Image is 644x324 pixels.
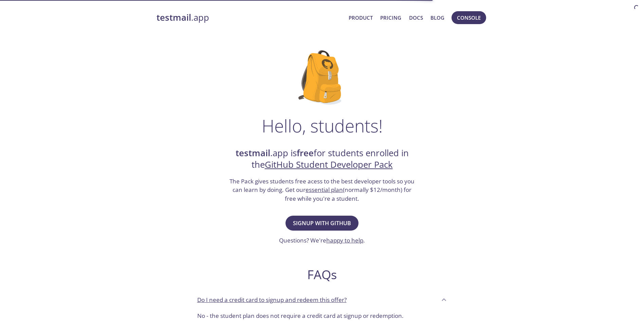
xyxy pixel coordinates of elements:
[306,186,343,194] a: essential plan
[452,11,486,24] button: Console
[197,295,347,304] p: Do I need a credit card to signup and redeem this offer?
[279,236,365,245] h3: Questions? We're .
[157,12,191,23] strong: testmail
[192,290,453,309] div: Do I need a credit card to signup and redeem this offer?
[197,311,447,320] p: No - the student plan does not require a credit card at signup or redemption.
[293,218,351,228] span: Signup with GitHub
[262,115,383,136] h1: Hello, students!
[457,13,481,22] span: Console
[409,13,423,22] a: Docs
[298,50,346,105] img: github-student-backpack.png
[229,147,416,171] h2: .app is for students enrolled in the
[349,13,373,22] a: Product
[229,177,416,203] h3: The Pack gives students free acess to the best developer tools so you can learn by doing. Get our...
[236,147,270,159] strong: testmail
[380,13,401,22] a: Pricing
[286,216,358,231] button: Signup with GitHub
[326,236,363,244] a: happy to help
[265,159,393,170] a: GitHub Student Developer Pack
[157,12,344,23] a: testmail.app
[430,13,444,22] a: Blog
[192,267,453,282] h2: FAQs
[297,147,314,159] strong: free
